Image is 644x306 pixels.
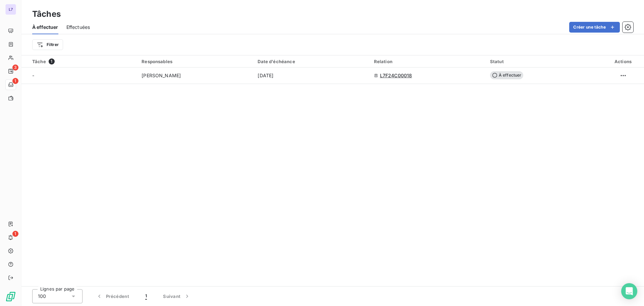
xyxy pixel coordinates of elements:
span: [PERSON_NAME] [142,72,181,79]
span: Effectuées [66,24,90,31]
button: Filtrer [32,39,63,50]
span: 3 [12,64,18,71]
button: Précédent [88,289,137,303]
div: Responsables [142,59,250,64]
div: Tâche [32,58,133,64]
span: L7F24C00018 [380,72,412,79]
span: 1 [12,78,18,84]
div: L7 [5,4,16,15]
div: Relation [374,59,482,64]
span: - [32,73,34,78]
span: 1 [49,58,55,64]
div: Open Intercom Messenger [621,283,637,299]
span: [DATE] [258,72,273,79]
div: Actions [606,59,640,64]
span: 1 [12,231,18,237]
div: Statut [490,59,598,64]
button: Suivant [155,289,199,303]
span: 100 [38,293,46,300]
span: 1 [145,293,147,300]
img: Logo LeanPay [5,291,16,302]
span: À effectuer [490,71,524,79]
button: 1 [137,289,155,303]
button: Créer une tâche [569,22,620,33]
span: À effectuer [32,24,58,31]
div: Date d'échéance [258,59,366,64]
h3: Tâches [32,8,61,20]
